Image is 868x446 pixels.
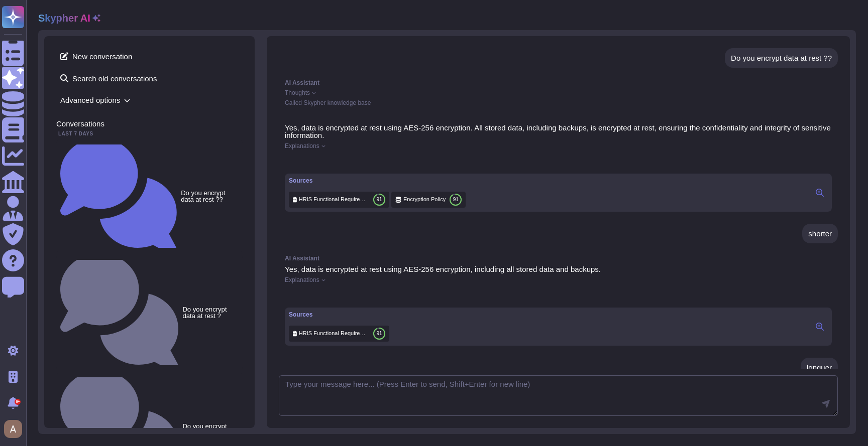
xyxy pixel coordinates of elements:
span: HRIS Functional Requirements Checklist (1) [299,330,369,337]
div: Click to preview/edit this source [391,192,466,208]
small: Do you encrypt data at rest ?? [181,190,239,203]
p: Yes, data is encrypted at rest using AES-256 encryption, including all stored data and backups. [285,265,832,273]
div: shorter [808,230,832,237]
span: 91 [453,197,459,202]
div: AI Assistant [285,255,832,261]
span: 91 [376,331,382,336]
span: 91 [376,197,382,202]
img: user [4,420,22,438]
span: HRIS Functional Requirements Checklist (1) [299,196,369,203]
span: New conversation [56,48,243,64]
div: Sources [289,178,466,184]
span: Advanced options [56,92,243,108]
span: Thoughts [285,90,310,96]
h2: Skypher AI [38,12,90,24]
span: Explanations [285,143,319,149]
button: user [2,418,29,440]
span: Search old conversations [56,70,243,86]
p: Yes, data is encrypted at rest using AES-256 encryption. All stored data, including backups, is e... [285,124,832,139]
div: Click to preview/edit this source [289,192,389,208]
div: Last 7 days [56,131,243,136]
span: Called Skypher knowledge base [285,99,371,106]
small: Do you encrypt data at rest ? [182,423,239,436]
div: 9+ [15,399,21,405]
button: Dislike this response [305,291,313,300]
span: Encryption Policy [403,196,446,203]
button: Like this response [295,157,303,165]
div: Click to preview/edit this source [289,326,389,342]
small: Do you encrypt data at rest ? [182,306,239,319]
div: AI Assistant [285,80,832,86]
button: Copy this response [285,158,293,166]
div: Sources [289,312,389,318]
div: longuer [807,364,832,371]
div: Conversations [56,120,243,127]
button: Like this response [295,291,303,299]
button: Dislike this response [305,158,313,166]
button: Click to view sources in the right panel [812,187,828,199]
button: Click to view sources in the right panel [812,321,828,333]
div: Do you encrypt data at rest ?? [731,54,832,62]
span: Explanations [285,277,319,283]
button: Copy this response [285,291,293,300]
